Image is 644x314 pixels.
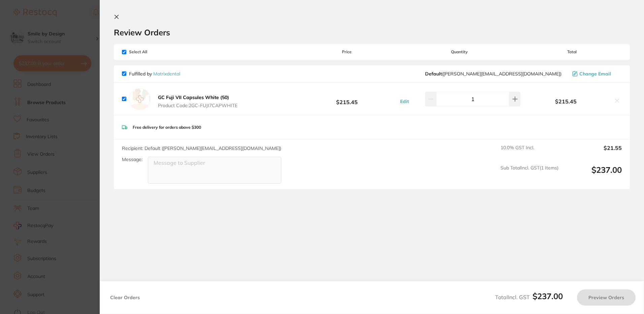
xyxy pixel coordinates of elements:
[129,88,151,110] img: empty.jpg
[122,157,142,162] label: Message:
[398,98,411,104] button: Edit
[158,103,237,108] span: Product Code: 2GC-FUJI7CAPWHITE
[114,27,630,37] h2: Review Orders
[156,94,239,108] button: GC Fuji VII Capsules White (50) Product Code:2GC-FUJI7CAPWHITE
[501,165,558,184] span: Sub Total Incl. GST ( 1 Items)
[425,71,442,77] b: Default
[158,94,229,100] b: GC Fuji VII Capsules White (50)
[501,145,558,160] span: 10.0 % GST Incl.
[522,50,622,54] span: Total
[297,93,397,105] b: $215.45
[577,289,636,306] button: Preview Orders
[122,50,189,54] span: Select All
[564,145,622,160] output: $21.55
[495,294,563,301] span: Total Incl. GST
[108,289,142,306] button: Clear Orders
[122,145,281,151] span: Recipient: Default ( [PERSON_NAME][EMAIL_ADDRESS][DOMAIN_NAME] )
[570,71,622,77] button: Change Email
[579,71,611,76] span: Change Email
[425,71,561,76] span: peter@matrixdental.com.au
[297,50,397,54] span: Price
[153,71,180,77] a: Matrixdental
[522,98,610,104] b: $215.45
[564,165,622,184] output: $237.00
[397,50,522,54] span: Quantity
[533,291,563,301] b: $237.00
[133,125,201,130] p: Free delivery for orders above $300
[129,71,180,76] p: Fulfilled by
